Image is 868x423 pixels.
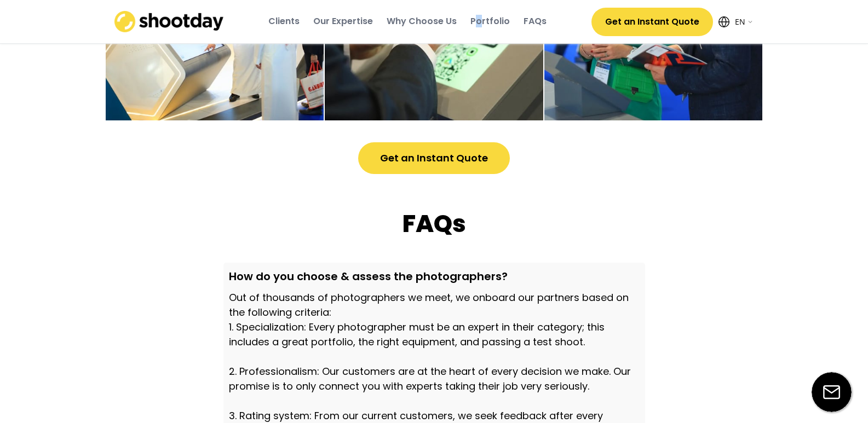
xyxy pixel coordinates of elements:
[268,15,300,27] div: Clients
[718,16,729,27] img: Icon%20feather-globe%20%281%29.svg
[524,15,547,27] div: FAQs
[380,207,489,241] div: FAQs
[812,372,852,412] img: email-icon%20%281%29.svg
[313,15,373,27] div: Our Expertise
[591,8,713,36] button: Get an Instant Quote
[358,142,510,174] button: Get an Instant Quote
[114,11,224,32] img: shootday_logo.png
[387,15,457,27] div: Why Choose Us
[470,15,510,27] div: Portfolio
[229,268,640,285] div: How do you choose & assess the photographers?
